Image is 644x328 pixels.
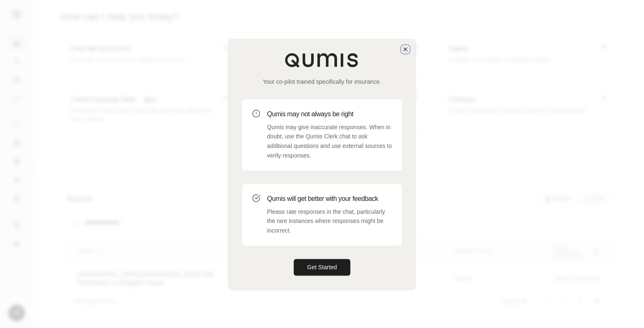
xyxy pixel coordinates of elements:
h3: Qumis will get better with your feedback [267,194,392,204]
img: Qumis Logo [285,53,359,68]
p: Please rate responses in the chat, particularly the rare instances where responses might be incor... [267,207,392,235]
button: Get Started [294,259,350,275]
h3: Qumis may not always be right [267,109,392,119]
p: Your co-pilot trained specifically for insurance. [242,78,402,86]
p: Qumis may give inaccurate responses. When in doubt, use the Qumis Clerk chat to ask additional qu... [267,123,392,160]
